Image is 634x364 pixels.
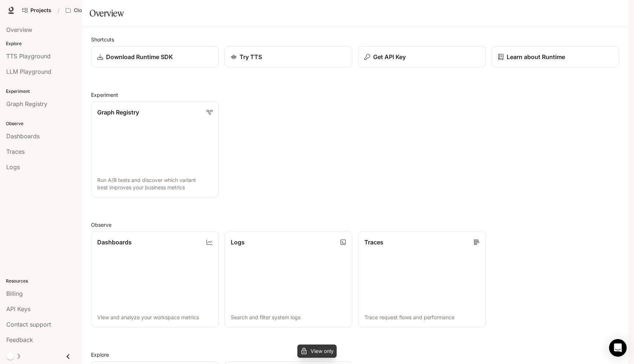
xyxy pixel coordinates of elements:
[507,52,565,61] p: Learn about Runtime
[311,349,334,354] p: View only
[364,238,383,247] p: Traces
[297,344,337,358] div: You do not have permission to edit this workspace.
[91,351,619,358] h2: Explore
[225,232,352,327] a: LogsSearch and filter system logs
[97,176,212,191] p: Run A/B tests and discover which variant best improves your business metrics
[91,36,619,43] h2: Shortcuts
[30,7,51,14] span: Projects
[62,3,126,18] button: All workspaces
[231,238,245,247] p: Logs
[609,339,627,357] div: Open Intercom Messenger
[492,46,619,68] a: Learn about Runtime
[358,232,486,327] a: TracesTrace request flows and performance
[97,314,212,321] p: View and analyze your workspace metrics
[74,7,115,14] p: Clone Voice Tests
[91,46,219,68] a: Download Runtime SDK
[373,52,406,61] p: Get API Key
[106,52,173,61] p: Download Runtime SDK
[358,46,486,68] button: Get API Key
[19,3,55,18] a: Go to projects
[225,46,352,68] a: Try TTS
[91,102,219,197] a: Graph RegistryRun A/B tests and discover which variant best improves your business metrics
[90,6,124,21] h1: Overview
[91,91,619,99] h2: Experiment
[91,221,619,229] h2: Observe
[97,108,139,117] p: Graph Registry
[231,314,346,321] p: Search and filter system logs
[240,52,262,61] p: Try TTS
[364,314,480,321] p: Trace request flows and performance
[91,232,219,327] a: DashboardsView and analyze your workspace metrics
[55,7,62,14] div: /
[97,238,132,247] p: Dashboards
